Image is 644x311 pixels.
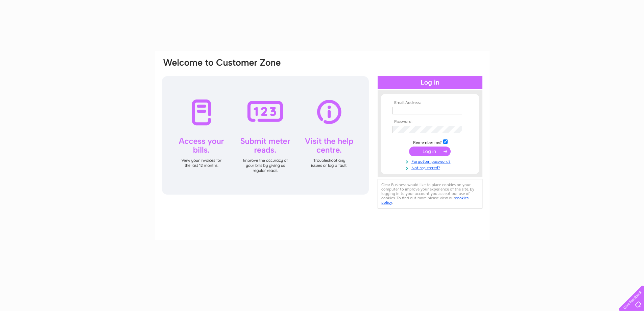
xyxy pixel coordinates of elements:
[391,101,469,105] th: Email Address:
[391,119,469,124] th: Password:
[378,179,482,208] div: Clear Business would like to place cookies on your computer to improve your experience of the sit...
[391,138,469,145] td: Remember me?
[392,158,469,164] a: Forgotten password?
[381,196,469,205] a: cookies policy
[392,164,469,171] a: Not registered?
[409,147,451,156] input: Submit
